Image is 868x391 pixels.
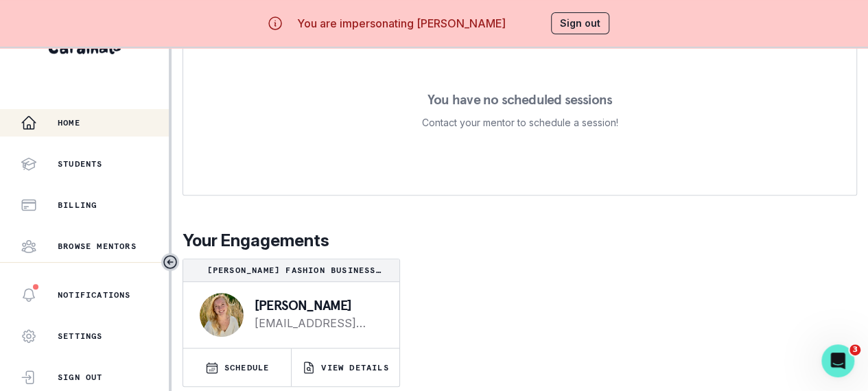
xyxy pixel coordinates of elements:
p: Students [58,158,103,169]
span: 3 [849,344,860,355]
button: Sign out [551,12,609,34]
p: You are impersonating [PERSON_NAME] [297,15,506,32]
p: You have no scheduled sessions [427,93,612,106]
p: Sign Out [58,372,103,383]
p: Home [58,117,80,128]
p: Browse Mentors [58,241,137,252]
button: SCHEDULE [183,348,291,386]
a: [EMAIL_ADDRESS][DOMAIN_NAME] [255,315,377,331]
p: [PERSON_NAME] [255,298,377,312]
p: Notifications [58,289,131,300]
p: Settings [58,331,103,342]
p: Your Engagements [183,228,857,253]
p: VIEW DETAILS [321,362,388,373]
p: SCHEDULE [224,362,270,373]
p: [PERSON_NAME] Fashion Business Mentorship [189,265,394,276]
p: Contact your mentor to schedule a session! [422,115,618,131]
button: Toggle sidebar [161,253,179,271]
iframe: Intercom live chat [821,344,854,377]
button: VIEW DETAILS [292,348,399,386]
p: Billing [58,200,97,211]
